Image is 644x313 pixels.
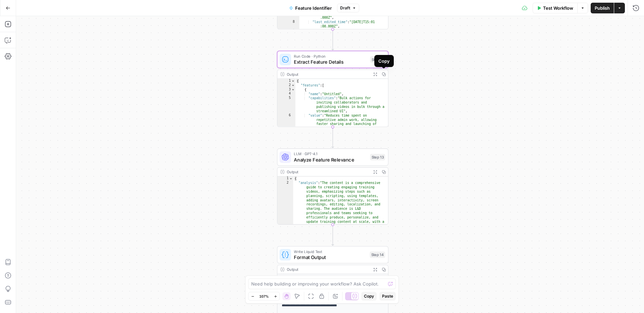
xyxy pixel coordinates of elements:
div: 3 [277,87,296,92]
div: Step 12 [370,56,385,63]
div: Output [287,267,369,272]
g: Edge from step_12 to step_13 [332,127,334,148]
div: Output [287,71,369,77]
span: Draft [340,5,350,11]
span: Write Liquid Text [294,249,367,254]
button: Feature Identifier [285,3,336,13]
div: Output [287,169,369,175]
div: Step 13 [370,154,385,160]
g: Edge from step_11 to step_12 [332,29,334,50]
div: 2 [277,181,293,263]
span: Toggle code folding, rows 2 through 383 [291,83,295,87]
span: Analyze Feature Relevance [294,156,367,163]
button: Paste [379,292,396,301]
button: Draft [337,4,359,12]
span: Format Output [294,254,367,261]
div: 8 [277,20,299,29]
span: Publish [595,5,610,11]
button: Test Workflow [533,3,577,13]
div: 9 [277,28,299,33]
span: Run Code · Python [294,53,367,59]
span: Toggle code folding, rows 1 through 385 [291,79,295,83]
span: LLM · GPT-4.1 [294,151,367,157]
div: LLM · GPT-4.1Analyze Feature RelevanceStep 13Output{ "analysis":"The content is a comprehensive g... [277,148,388,225]
span: Toggle code folding, rows 1 through 29 [289,177,293,181]
div: 1 [277,177,293,181]
span: Test Workflow [543,5,573,11]
span: Paste [382,293,393,299]
button: Copy [361,292,377,301]
button: Publish [591,3,614,13]
span: Toggle code folding, rows 3 through 7 [291,87,295,92]
div: 2 [277,83,296,87]
div: Run Code · PythonExtract Feature DetailsStep 12Output{ "features":[ { "name":"Untitled", "capabil... [277,51,388,127]
div: 6 [277,113,296,130]
g: Edge from step_13 to step_14 [332,225,334,245]
span: 107% [259,294,269,299]
span: Copy [364,293,374,299]
div: Copy [378,58,390,64]
div: Step 14 [370,252,385,258]
span: Toggle code folding, rows 9 through 12 [295,28,299,33]
div: 1 [277,79,296,83]
span: Feature Identifier [295,5,332,11]
span: Extract Feature Details [294,58,367,65]
div: 5 [277,96,296,113]
div: 4 [277,92,296,96]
